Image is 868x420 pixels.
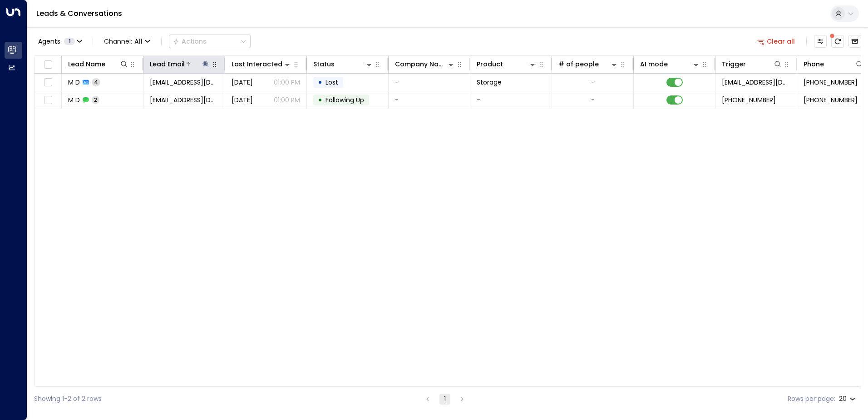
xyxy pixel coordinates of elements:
div: - [591,78,595,87]
span: There are new threads available. Refresh the grid to view the latest updates. [831,35,844,48]
p: 01:00 PM [274,95,300,105]
button: Channel:All [100,35,154,48]
div: Showing 1-2 of 2 rows [34,394,102,404]
div: AI mode [640,59,700,70]
button: Clear all [754,35,799,48]
button: Archived Leads [848,35,861,48]
span: Following Up [325,95,364,105]
span: Toggle select row [42,95,54,106]
span: mdemb99@gmail.com [150,78,218,87]
span: Channel: [100,35,154,48]
span: M D [68,78,80,87]
span: 4 [92,78,100,86]
span: 2 [92,96,99,104]
span: M D [68,95,80,105]
div: # of people [558,59,599,70]
div: Phone [804,59,824,70]
button: Customize [814,35,827,48]
span: mdemb99@gmail.com [150,95,218,105]
button: Actions [169,35,251,48]
div: Lead Email [150,59,185,70]
span: leads@space-station.co.uk [722,78,790,87]
div: Trigger [722,59,746,70]
a: Leads & Conversations [36,8,122,19]
div: Company Name [395,59,455,70]
td: - [389,91,470,109]
div: • [318,75,322,90]
div: Last Interacted [232,59,292,70]
div: Trigger [722,59,782,70]
span: Aug 25, 2025 [232,95,253,105]
td: - [389,74,470,91]
div: Lead Email [150,59,210,70]
span: Aug 29, 2025 [232,78,253,87]
div: Actions [173,37,207,45]
div: Company Name [395,59,446,70]
div: Product [477,59,537,70]
nav: pagination navigation [422,393,468,405]
div: Button group with a nested menu [169,35,251,48]
span: 1 [64,38,75,45]
span: Lost [325,78,338,87]
div: Lead Name [68,59,128,70]
div: # of people [558,59,619,70]
span: Agents [38,38,60,45]
div: 20 [839,392,858,405]
button: Agents1 [34,35,85,48]
div: Status [313,59,335,70]
div: Product [477,59,503,70]
span: Toggle select all [42,59,54,70]
span: Toggle select row [42,77,54,88]
label: Rows per page: [788,394,835,404]
span: +447557569978 [722,95,776,105]
div: Status [313,59,374,70]
div: • [318,92,322,108]
div: Last Interacted [232,59,282,70]
div: - [591,95,595,105]
p: 01:00 PM [274,78,300,87]
td: - [470,91,552,109]
button: page 1 [439,394,450,405]
span: +447557569978 [804,78,858,87]
span: +447557569978 [804,95,858,105]
div: AI mode [640,59,668,70]
div: Phone [804,59,864,70]
span: All [134,38,143,45]
div: Lead Name [68,59,105,70]
span: Storage [477,78,502,87]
